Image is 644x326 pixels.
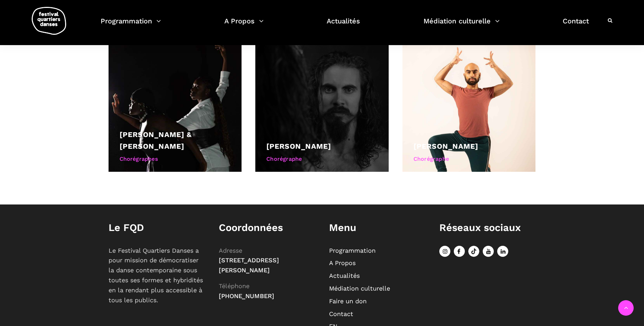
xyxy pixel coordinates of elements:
a: Faire un don [329,297,367,305]
h1: Coordonnées [219,222,315,234]
a: A Propos [329,259,356,266]
a: Actualités [327,15,360,35]
p: Le Festival Quartiers Danses a pour mission de démocratiser la danse contemporaine sous toutes se... [109,246,205,305]
span: [PHONE_NUMBER] [219,292,274,299]
a: Programmation [329,247,376,254]
a: [PERSON_NAME] [413,142,478,150]
span: [STREET_ADDRESS][PERSON_NAME] [219,256,279,274]
a: [PERSON_NAME] & [PERSON_NAME] [120,130,192,150]
a: A Propos [224,15,264,35]
div: Chorégraphe [413,155,525,164]
a: Médiation culturelle [329,285,390,292]
div: Chorégraphes [120,155,231,164]
a: Actualités [329,272,360,279]
h1: Réseaux sociaux [439,222,536,234]
a: Contact [563,15,589,35]
h1: Le FQD [109,222,205,234]
span: Adresse [219,247,242,254]
span: Téléphone [219,282,249,290]
a: [PERSON_NAME] [266,142,331,150]
a: Programmation [101,15,161,35]
img: logo-fqd-med [32,7,66,35]
a: Contact [329,310,353,317]
div: Chorégraphe [266,155,378,164]
a: Médiation culturelle [423,15,500,35]
h1: Menu [329,222,426,234]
